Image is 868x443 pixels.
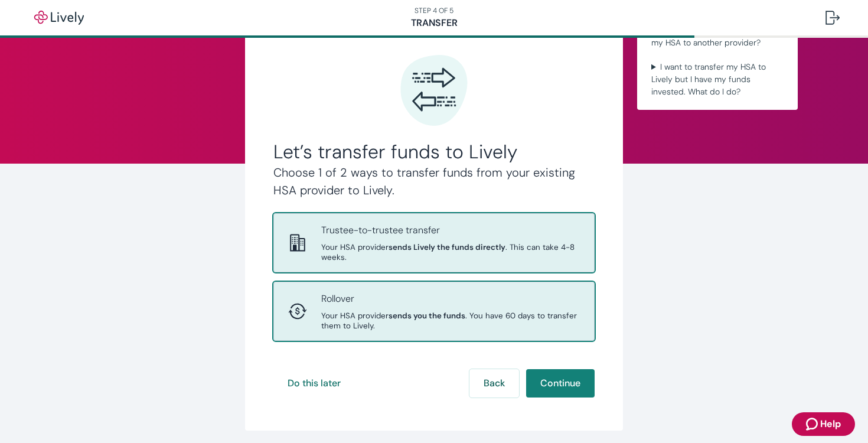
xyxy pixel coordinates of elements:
[288,233,307,252] svg: Trustee-to-trustee
[469,369,519,398] button: Back
[274,214,594,272] button: Trustee-to-trusteeTrustee-to-trustee transferYour HSA providersends Lively the funds directly. Th...
[321,242,580,262] span: Your HSA provider . This can take 4-8 weeks.
[274,282,594,340] button: RolloverRolloverYour HSA providersends you the funds. You have 60 days to transfer them to Lively.
[273,369,355,398] button: Do this later
[321,292,580,306] p: Rollover
[806,417,820,431] svg: Zendesk support icon
[321,223,580,237] p: Trustee-to-trustee transfer
[647,58,788,100] summary: I want to transfer my HSA to Lively but I have my funds invested. What do I do?
[389,242,505,252] strong: sends Lively the funds directly
[526,369,595,398] button: Continue
[26,11,92,25] img: Lively
[389,311,465,321] strong: sends you the funds
[273,164,595,199] h4: Choose 1 of 2 ways to transfer funds from your existing HSA provider to Lively.
[816,4,849,32] button: Log out
[321,311,580,331] span: Your HSA provider . You have 60 days to transfer them to Lively.
[273,140,595,164] h2: Let’s transfer funds to Lively
[820,417,841,431] span: Help
[288,302,307,321] svg: Rollover
[792,412,855,436] button: Zendesk support iconHelp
